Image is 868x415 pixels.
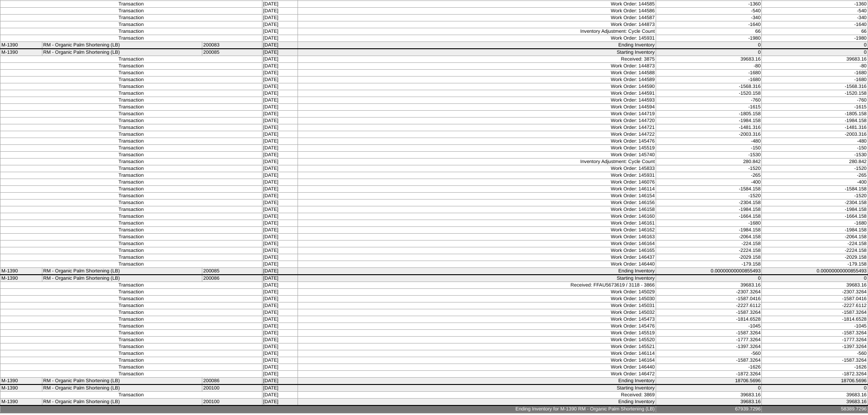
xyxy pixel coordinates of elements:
td: [DATE] [262,330,298,337]
td: -1680 [656,77,762,83]
td: 66 [762,28,868,35]
td: -2003.316 [762,131,868,138]
td: 18706.5696 [762,378,868,385]
td: -2307.3264 [762,289,868,296]
td: -1481.316 [656,124,762,131]
td: [DATE] [262,364,298,371]
td: Work Order: 146163 [298,234,656,241]
td: Starting Inventory [298,275,656,282]
td: -224.158 [656,241,762,247]
td: Work Order: 146160 [298,213,656,220]
td: -1397.3264 [762,343,868,350]
td: 39683.16 [656,56,762,63]
td: M-1390 [0,275,42,282]
td: -2227.6112 [762,302,868,309]
td: Inventory Adjustment: Cycle Count [298,28,656,35]
td: -1481.316 [762,124,868,131]
td: Inventory Adjustment: Cycle Count [298,159,656,165]
td: -1520 [656,165,762,172]
td: Work Order: 144722 [298,131,656,138]
td: -1520 [656,193,762,200]
td: Transaction [0,357,262,364]
td: [DATE] [262,90,298,97]
td: -2224.158 [762,247,868,254]
td: -1680 [762,77,868,83]
td: Transaction [0,1,262,8]
td: Transaction [0,350,262,357]
td: Work Order: 145520 [298,337,656,343]
td: Starting Inventory [298,384,656,392]
td: Transaction [0,172,262,179]
td: [DATE] [262,247,298,254]
td: Transaction [0,241,262,247]
td: -560 [656,350,762,357]
td: -1584.158 [762,186,868,193]
td: RM - Organic Palm Shortening (LB) [42,42,202,49]
td: -2029.158 [656,254,762,261]
td: -80 [656,63,762,70]
td: Work Order: 146440 [298,364,656,371]
td: -400 [762,179,868,186]
td: -1520 [762,165,868,172]
td: Work Order: 144590 [298,83,656,90]
td: -150 [762,145,868,152]
td: -340 [762,15,868,21]
td: RM - Organic Palm Shortening (LB) [42,378,202,385]
td: -265 [656,172,762,179]
td: -480 [762,138,868,145]
td: Received: 3869 [298,392,656,399]
td: [DATE] [262,206,298,213]
td: -1814.6528 [656,316,762,323]
td: 39683.16 [656,282,762,289]
td: [DATE] [262,213,298,220]
td: Work Order: 145931 [298,35,656,42]
td: -1045 [762,323,868,330]
td: [DATE] [262,1,298,8]
td: [DATE] [262,83,298,90]
td: -1587.3264 [656,309,762,316]
td: Transaction [0,131,262,138]
td: Received: FFAU5673619 / 3118 - 3866 [298,282,656,289]
td: -1587.0416 [762,296,868,302]
td: -1626 [656,364,762,371]
td: Work Order: 146156 [298,200,656,206]
td: Transaction [0,316,262,323]
td: Transaction [0,330,262,337]
td: Transaction [0,152,262,159]
td: Transaction [0,28,262,35]
td: [DATE] [262,268,298,275]
td: 200086 [202,378,262,385]
td: Work Order: 145476 [298,138,656,145]
td: Work Order: 146158 [298,206,656,213]
td: Transaction [0,186,262,193]
td: [DATE] [262,28,298,35]
td: [DATE] [262,159,298,165]
td: Transaction [0,111,262,118]
td: -1872.3264 [656,371,762,378]
td: 200086 [202,275,262,282]
td: Work Order: 145833 [298,165,656,172]
td: -1984.158 [656,227,762,234]
td: RM - Organic Palm Shortening (LB) [42,275,202,282]
td: [DATE] [262,56,298,63]
td: [DATE] [262,49,298,56]
td: -1360 [656,1,762,8]
td: -1640 [762,21,868,28]
td: [DATE] [262,302,298,309]
td: 0 [656,42,762,49]
td: Work Order: 146440 [298,261,656,268]
td: Transaction [0,371,262,378]
td: 0 [762,384,868,392]
td: [DATE] [262,70,298,77]
td: Work Order: 146114 [298,186,656,193]
td: 200100 [202,384,262,392]
td: 18706.5696 [656,378,762,385]
td: Transaction [0,392,262,399]
td: 0 [762,49,868,56]
td: Work Order: 146154 [298,193,656,200]
td: -1984.158 [762,206,868,213]
td: [DATE] [262,323,298,330]
td: -1520 [762,193,868,200]
td: [DATE] [262,63,298,70]
td: [DATE] [262,152,298,159]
